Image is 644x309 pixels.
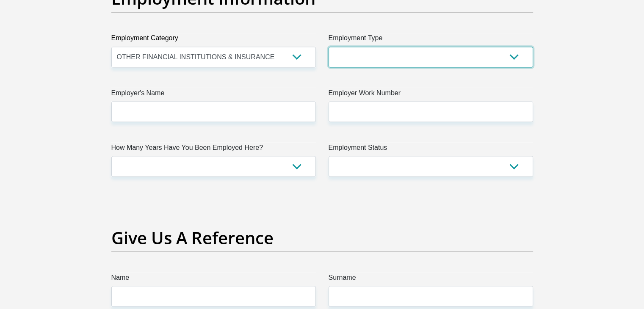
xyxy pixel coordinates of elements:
label: Name [111,272,316,286]
label: Employment Type [329,33,533,47]
label: Employer's Name [111,88,316,101]
h2: Give Us A Reference [111,227,533,248]
label: Employment Status [329,142,533,156]
input: Employer Work Number [329,101,533,122]
input: Name [111,286,316,306]
label: Surname [329,272,533,286]
label: How Many Years Have You Been Employed Here? [111,142,316,156]
label: Employer Work Number [329,88,533,101]
input: Employer's Name [111,101,316,122]
label: Employment Category [111,33,316,47]
input: Surname [329,286,533,306]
